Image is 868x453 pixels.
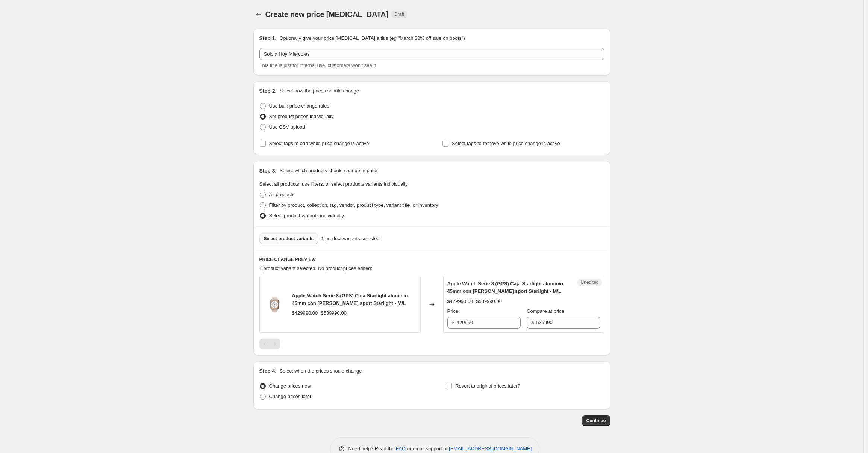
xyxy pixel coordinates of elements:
[269,192,295,197] span: All products
[259,256,604,262] h6: PRICE CHANGE PREVIEW
[582,415,610,426] button: Continue
[259,62,376,68] span: This title is just for internal use, customers won't see it
[447,298,473,305] div: $429990.00
[265,10,389,18] span: Create new price [MEDICAL_DATA]
[269,124,305,130] span: Use CSV upload
[253,9,264,20] button: Price change jobs
[321,309,347,317] strike: $539990.00
[348,446,396,451] span: Need help? Read the
[279,35,465,42] p: Optionally give your price [MEDICAL_DATA] a title (eg "March 30% off sale on boots")
[259,167,277,174] h2: Step 3.
[259,233,318,244] button: Select product variants
[447,308,459,314] span: Price
[279,167,377,174] p: Select which products should change in price
[264,293,286,316] img: apple-watch-serie-8-gps-caja-starlight-aluminio-45mm-con-correa-sport-starlight-ml-6437948_80x.jpg
[264,236,314,242] span: Select product variants
[531,320,534,325] span: $
[476,298,502,305] strike: $539990.00
[321,235,379,242] span: 1 product variants selected
[452,141,560,146] span: Select tags to remove while price change is active
[279,367,362,375] p: Select when the prices should change
[269,394,312,399] span: Change prices later
[455,383,520,389] span: Revert to original prices later?
[259,35,277,42] h2: Step 1.
[406,446,449,451] span: or email support at
[269,202,438,208] span: Filter by product, collection, tag, vendor, product type, variant title, or inventory
[259,339,280,349] nav: Pagination
[259,265,373,271] span: 1 product variant selected. No product prices edited:
[279,87,359,95] p: Select how the prices should change
[259,367,277,375] h2: Step 4.
[269,114,334,119] span: Set product prices individually
[447,281,564,294] span: Apple Watch Serie 8 (GPS) Caja Starlight aluminio 45mm con [PERSON_NAME] sport Starlight - M/L
[269,141,369,146] span: Select tags to add while price change is active
[269,383,311,389] span: Change prices now
[396,446,406,451] a: FAQ
[259,181,408,187] span: Select all products, use filters, or select products variants individually
[394,11,404,17] span: Draft
[580,279,598,285] span: Unedited
[452,320,454,325] span: $
[527,308,564,314] span: Compare at price
[259,87,277,95] h2: Step 2.
[292,309,318,317] div: $429990.00
[586,418,606,424] span: Continue
[449,446,532,451] a: [EMAIL_ADDRESS][DOMAIN_NAME]
[269,213,344,218] span: Select product variants individually
[269,103,329,109] span: Use bulk price change rules
[259,48,604,60] input: 30% off holiday sale
[292,293,408,306] span: Apple Watch Serie 8 (GPS) Caja Starlight aluminio 45mm con [PERSON_NAME] sport Starlight - M/L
